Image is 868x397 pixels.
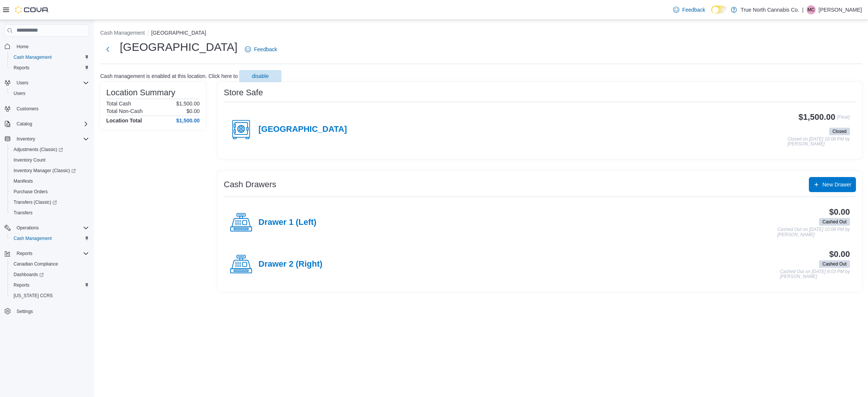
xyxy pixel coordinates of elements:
button: Catalog [14,119,35,128]
span: Home [14,42,89,51]
button: Next [100,42,115,57]
input: Dark Mode [711,6,727,14]
button: Catalog [2,119,92,129]
span: Cash Management [14,54,52,60]
button: Inventory [14,134,38,144]
button: Cash Management [100,30,145,36]
span: Users [17,80,28,86]
button: Inventory Count [8,155,92,165]
nav: Complex example [5,38,89,336]
h1: [GEOGRAPHIC_DATA] [120,40,237,55]
span: Users [11,89,89,98]
h3: Location Summary [106,88,175,97]
p: $0.00 [186,108,200,114]
h4: Drawer 1 (Left) [258,218,316,228]
span: Feedback [254,46,277,53]
span: Settings [14,306,89,316]
span: Inventory [17,136,35,142]
span: [US_STATE] CCRS [14,293,53,299]
button: Reports [14,249,35,258]
h6: Total Cash [106,101,131,107]
p: Cash management is enabled at this location. Click here to [100,73,238,79]
button: Home [2,41,92,52]
span: Operations [14,223,89,232]
span: Reports [14,65,29,71]
h4: [GEOGRAPHIC_DATA] [258,125,347,134]
span: Cashed Out [822,261,847,267]
h4: Drawer 2 (Right) [258,260,322,269]
a: Customers [14,104,41,113]
span: Canadian Compliance [11,260,89,269]
span: Inventory [14,134,89,144]
button: Users [2,78,92,88]
button: [GEOGRAPHIC_DATA] [151,30,206,36]
span: Transfers (Classic) [11,198,89,207]
span: Customers [17,106,38,112]
h3: $0.00 [829,250,850,259]
span: Users [14,78,89,87]
h6: Total Non-Cash [106,108,143,114]
a: Transfers (Classic) [11,198,60,207]
h3: Store Safe [224,88,263,97]
button: Reports [8,63,92,73]
span: Reports [14,282,29,288]
a: [US_STATE] CCRS [11,291,56,300]
span: Closed [833,128,847,135]
a: Cash Management [11,234,55,243]
span: Transfers (Classic) [14,199,57,205]
span: Users [14,90,25,96]
a: Transfers (Classic) [8,197,92,208]
p: Closed on [DATE] 10:08 PM by [PERSON_NAME] [787,137,850,147]
p: (Float) [837,113,850,126]
button: Inventory [2,134,92,144]
a: Reports [11,281,32,290]
span: Inventory Count [14,157,46,163]
span: Inventory Count [11,156,89,165]
button: Settings [2,305,92,316]
a: Cash Management [11,53,55,62]
span: Feedback [682,6,705,14]
span: Inventory Manager (Classic) [11,166,89,175]
h3: $1,500.00 [799,113,836,122]
span: Cash Management [11,234,89,243]
span: Cashed Out [819,218,850,226]
button: Users [8,88,92,99]
button: disable [239,70,281,82]
img: Cova [15,6,49,14]
span: Purchase Orders [11,187,89,196]
a: Adjustments (Classic) [8,144,92,155]
button: Users [14,78,31,87]
a: Dashboards [8,269,92,280]
nav: An example of EuiBreadcrumbs [100,29,862,38]
h4: Location Total [106,118,142,124]
a: Reports [11,63,32,72]
span: Manifests [11,177,89,186]
span: Catalog [17,121,32,127]
a: Manifests [11,177,36,186]
span: disable [252,72,269,80]
button: Reports [2,248,92,259]
span: Cash Management [11,53,89,62]
span: New Drawer [822,181,851,188]
span: MC [808,5,815,14]
span: Adjustments (Classic) [11,145,89,154]
span: Dashboards [14,272,44,278]
button: New Drawer [809,177,856,192]
a: Feedback [670,2,708,17]
button: Reports [8,280,92,290]
span: Reports [14,249,89,258]
button: Customers [2,103,92,114]
a: Feedback [242,42,280,57]
span: Canadian Compliance [14,261,58,267]
span: Customers [14,104,89,113]
p: $1,500.00 [176,101,200,107]
span: Closed [829,128,850,135]
span: Adjustments (Classic) [14,147,63,153]
a: Dashboards [11,270,47,279]
button: [US_STATE] CCRS [8,290,92,301]
h3: $0.00 [829,208,850,217]
span: Operations [17,225,39,231]
a: Inventory Count [11,156,49,165]
a: Settings [14,307,36,316]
